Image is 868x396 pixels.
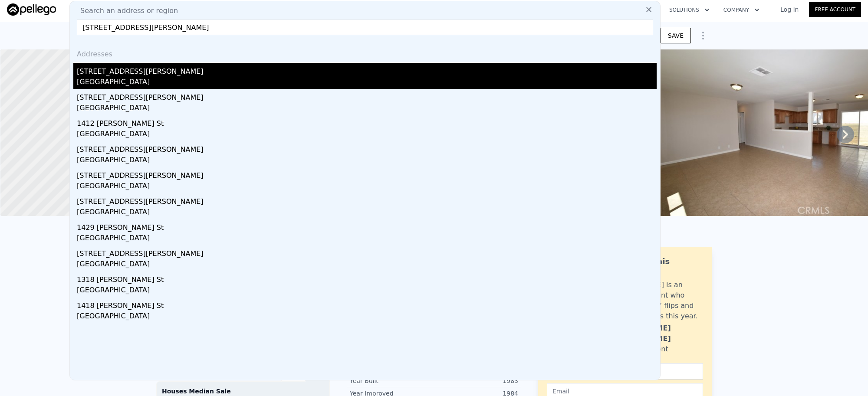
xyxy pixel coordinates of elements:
[809,2,861,17] a: Free Account
[77,181,657,193] div: [GEOGRAPHIC_DATA]
[77,141,657,155] div: [STREET_ADDRESS][PERSON_NAME]
[661,28,691,43] button: SAVE
[77,311,657,323] div: [GEOGRAPHIC_DATA]
[77,20,653,35] input: Enter an address, city, region, neighborhood or zip code
[77,285,657,297] div: [GEOGRAPHIC_DATA]
[77,167,657,181] div: [STREET_ADDRESS][PERSON_NAME]
[662,2,717,18] button: Solutions
[77,155,657,167] div: [GEOGRAPHIC_DATA]
[770,5,809,14] a: Log In
[434,376,518,385] div: 1983
[77,207,657,219] div: [GEOGRAPHIC_DATA]
[7,3,56,16] img: Pellego
[77,297,657,311] div: 1418 [PERSON_NAME] St
[77,63,657,77] div: [STREET_ADDRESS][PERSON_NAME]
[77,129,657,141] div: [GEOGRAPHIC_DATA]
[77,233,657,245] div: [GEOGRAPHIC_DATA]
[77,89,657,103] div: [STREET_ADDRESS][PERSON_NAME]
[77,245,657,259] div: [STREET_ADDRESS][PERSON_NAME]
[350,376,434,385] div: Year Built
[77,103,657,115] div: [GEOGRAPHIC_DATA]
[77,115,657,129] div: 1412 [PERSON_NAME] St
[162,387,324,396] div: Houses Median Sale
[77,193,657,207] div: [STREET_ADDRESS][PERSON_NAME]
[77,77,657,89] div: [GEOGRAPHIC_DATA]
[77,271,657,285] div: 1318 [PERSON_NAME] St
[77,259,657,271] div: [GEOGRAPHIC_DATA]
[77,219,657,233] div: 1429 [PERSON_NAME] St
[73,6,178,16] span: Search an address or region
[73,42,657,63] div: Addresses
[717,2,766,18] button: Company
[694,27,712,44] button: Show Options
